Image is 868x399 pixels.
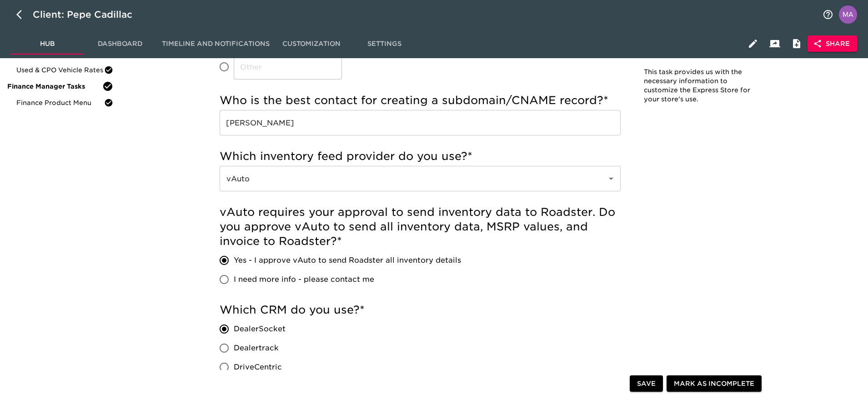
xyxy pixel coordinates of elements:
h5: Who is the best contact for creating a subdomain/CNAME record? [220,93,621,108]
span: Yes - I approve vAuto to send Roadster all inventory details [234,255,461,266]
button: Open [605,172,617,185]
img: Profile [839,5,857,24]
span: Save [637,378,656,389]
button: notifications [817,4,839,25]
button: Share [808,35,857,52]
button: Edit Hub [742,33,764,55]
span: Finance Manager Tasks [7,82,102,91]
span: Mark as Incomplete [674,378,754,389]
span: DriveCentric [234,362,282,373]
span: DealerSocket [234,324,286,334]
span: Used & CPO Vehicle Rates [16,65,104,75]
span: Settings [353,38,415,50]
p: This task provides us with the necessary information to customize the Express Store for your stor... [644,68,753,104]
span: Hub [16,38,78,50]
button: Client View [764,33,786,55]
span: Finance Product Menu [16,98,104,107]
span: Dealertrack [234,343,279,354]
h5: Which CRM do you use? [220,303,621,317]
button: Mark as Incomplete [667,375,762,392]
span: Dashboard [89,38,151,50]
span: Share [815,38,850,50]
span: Timeline and Notifications [162,38,270,50]
div: Client: Pepe Cadillac [33,7,145,22]
h5: vAuto requires your approval to send inventory data to Roadster. Do you approve vAuto to send all... [220,205,621,249]
span: Customization [281,38,342,50]
input: Other [234,54,342,80]
button: Save [630,375,663,392]
h5: Which inventory feed provider do you use? [220,149,621,164]
button: Internal Notes and Comments [786,33,808,55]
span: I need more info - please contact me [234,274,374,285]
